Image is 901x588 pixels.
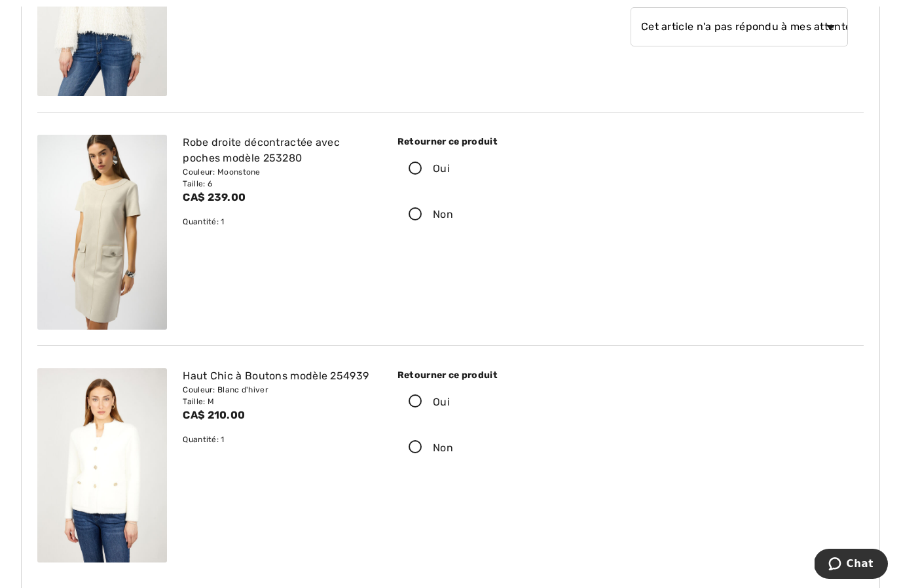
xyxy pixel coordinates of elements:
[397,382,615,423] label: Oui
[37,135,167,329] img: joseph-ribkoff-dresses-jumpsuits-moonstone_253280c_1_5815_search.jpg
[397,194,615,235] label: Non
[183,178,374,190] div: Taille: 6
[397,368,615,382] div: Retourner ce produit
[183,384,374,396] div: Couleur: Blanc d'hiver
[183,216,374,228] div: Quantité: 1
[183,135,374,166] div: Robe droite décontractée avec poches modèle 253280
[397,428,615,468] label: Non
[397,148,615,189] label: Oui
[397,135,615,148] div: Retourner ce produit
[815,549,888,581] iframe: Ouvre un widget dans lequel vous pouvez chatter avec l’un de nos agents
[37,368,167,562] img: frank-lyman-sweaters-cardigans-winter-white_254939_1_86ab_search.jpg
[183,368,374,384] div: Haut Chic à Boutons modèle 254939
[183,166,374,178] div: Couleur: Moonstone
[183,190,374,205] div: CA$ 239.00
[183,396,374,407] div: Taille: M
[183,407,374,423] div: CA$ 210.00
[183,434,374,445] div: Quantité: 1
